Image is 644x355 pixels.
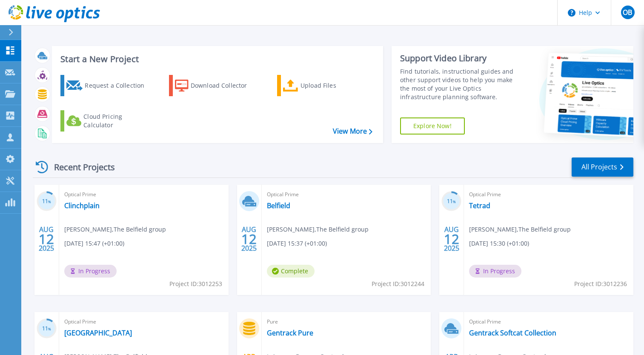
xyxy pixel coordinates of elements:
span: Optical Prime [64,317,223,326]
span: Optical Prime [64,190,223,199]
a: All Projects [572,157,633,177]
div: Cloud Pricing Calculator [83,112,152,129]
div: Recent Projects [33,157,126,177]
h3: Start a New Project [60,54,372,64]
a: Explore Now! [400,117,465,135]
span: In Progress [469,265,521,278]
div: AUG 2025 [38,223,54,255]
span: [DATE] 15:37 (+01:00) [267,239,327,248]
span: Optical Prime [469,190,628,199]
span: Project ID: 3012236 [574,279,627,289]
span: 12 [444,235,459,243]
h3: 11 [37,197,57,206]
div: AUG 2025 [444,223,460,255]
span: [PERSON_NAME] , The Belfield group [64,225,166,234]
a: View More [333,127,372,135]
h3: 11 [37,324,57,334]
span: Project ID: 3012253 [169,279,222,289]
span: [PERSON_NAME] , The Belfield group [469,225,571,234]
span: [DATE] 15:30 (+01:00) [469,239,529,248]
span: Optical Prime [469,317,628,326]
span: Optical Prime [267,190,426,199]
span: OB [623,9,632,16]
span: Pure [267,317,426,326]
div: Request a Collection [85,77,153,94]
span: 12 [241,235,257,243]
a: [GEOGRAPHIC_DATA] [64,329,132,337]
div: Support Video Library [400,53,521,64]
span: % [48,199,51,204]
div: AUG 2025 [241,223,257,255]
span: [DATE] 15:47 (+01:00) [64,239,124,248]
span: In Progress [64,265,117,278]
div: Download Collector [191,77,259,94]
span: % [453,199,456,204]
span: Complete [267,265,315,278]
a: Belfield [267,201,290,210]
a: Tetrad [469,201,490,210]
a: Download Collector [169,75,264,96]
a: Clinchplain [64,201,100,210]
span: Project ID: 3012244 [372,279,424,289]
span: 12 [39,235,54,243]
a: Cloud Pricing Calculator [60,110,155,132]
a: Gentrack Softcat Collection [469,329,556,337]
a: Gentrack Pure [267,329,313,337]
h3: 11 [441,197,461,206]
a: Upload Files [277,75,372,96]
a: Request a Collection [60,75,155,96]
div: Upload Files [301,77,369,94]
span: % [48,326,51,331]
div: Find tutorials, instructional guides and other support videos to help you make the most of your L... [400,67,521,101]
span: [PERSON_NAME] , The Belfield group [267,225,369,234]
